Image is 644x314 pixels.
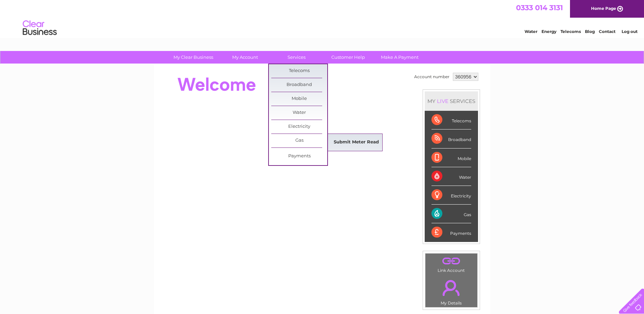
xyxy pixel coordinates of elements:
[269,51,325,64] a: Services
[425,91,478,111] div: MY SERVICES
[427,276,476,300] a: .
[217,51,273,64] a: My Account
[427,255,476,267] a: .
[271,150,327,163] a: Payments
[372,51,428,64] a: Make A Payment
[320,51,376,64] a: Customer Help
[271,120,327,134] a: Electricity
[425,253,478,275] td: Link Account
[622,29,638,34] a: Log out
[271,78,327,92] a: Broadband
[599,29,615,34] a: Contact
[585,29,595,34] a: Blog
[436,98,450,104] div: LIVE
[328,136,384,149] a: Submit Meter Read
[431,223,471,242] div: Payments
[431,111,471,129] div: Telecoms
[560,29,581,34] a: Telecoms
[431,129,471,148] div: Broadband
[162,4,483,33] div: Clear Business is a trading name of Verastar Limited (registered in [GEOGRAPHIC_DATA] No. 3667643...
[271,64,327,78] a: Telecoms
[431,167,471,186] div: Water
[431,186,471,205] div: Electricity
[525,29,537,34] a: Water
[431,149,471,167] div: Mobile
[271,106,327,120] a: Water
[271,92,327,106] a: Mobile
[431,205,471,223] div: Gas
[271,134,327,147] a: Gas
[541,29,556,34] a: Energy
[165,51,221,64] a: My Clear Business
[516,3,563,12] a: 0333 014 3131
[425,274,478,308] td: My Details
[412,71,451,83] td: Account number
[22,18,57,38] img: logo.png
